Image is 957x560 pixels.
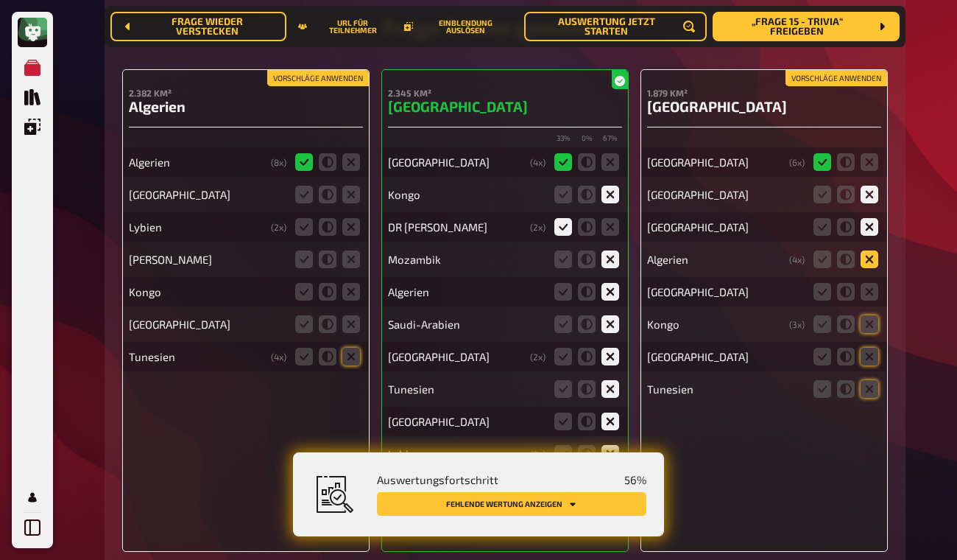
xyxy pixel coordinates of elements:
div: DR [PERSON_NAME] [388,220,524,234]
span: 56 % [624,473,646,486]
div: ( 2 x) [271,222,286,232]
h4: 1.879 km² [647,88,881,98]
div: Tunesien [647,382,805,396]
div: ( 4 x) [789,254,805,265]
div: [PERSON_NAME] [129,253,286,266]
div: [GEOGRAPHIC_DATA] [388,350,524,363]
button: „Frage 15 - Trivia“ freigeben [713,12,900,41]
span: „Frage 15 - Trivia“ freigeben [724,17,870,37]
h3: Algerien [129,98,363,115]
a: Meine Quizze [18,53,47,83]
button: Vorschläge anwenden [267,70,369,86]
div: [GEOGRAPHIC_DATA] [129,188,286,201]
button: Einblendung auslösen [404,19,512,35]
h3: [GEOGRAPHIC_DATA] [388,98,622,115]
div: Algerien [647,253,783,266]
div: Kongo [647,318,783,331]
div: Tunesien [388,382,545,396]
a: Einblendungen [18,112,47,141]
span: Frage wieder verstecken [140,17,275,37]
div: [GEOGRAPHIC_DATA] [388,155,524,169]
div: Tunesien [129,350,265,363]
div: Saudi-Arabien [388,318,545,331]
div: ( 2 x) [530,351,545,362]
div: Algerien [129,155,265,169]
div: ( 3 x) [789,319,805,329]
div: Kongo [129,285,286,298]
div: ( 8 x) [271,157,286,167]
button: Fehlende Wertung anzeigen [377,492,646,516]
span: Auswertung jetzt starten [536,17,677,37]
a: Mein Konto [18,483,47,512]
div: [GEOGRAPHIC_DATA] [647,285,805,298]
div: ( 2 x) [530,449,545,459]
button: Frage wieder verstecken [110,12,286,41]
div: [GEOGRAPHIC_DATA] [647,188,805,201]
div: Lybien [388,447,524,461]
div: [GEOGRAPHIC_DATA] [647,350,805,363]
div: [GEOGRAPHIC_DATA] [388,415,545,428]
div: ( 4 x) [530,157,545,167]
button: URL für Teilnehmer [298,19,392,35]
span: Auswertungsfortschritt [377,473,498,486]
div: [GEOGRAPHIC_DATA] [129,318,286,331]
div: ( 4 x) [271,351,286,362]
div: ( 6 x) [789,157,805,167]
div: Algerien [388,285,545,298]
div: ( 2 x) [530,222,545,232]
div: [GEOGRAPHIC_DATA] [647,220,805,234]
h4: 2.382 km² [129,88,363,98]
button: Vorschläge anwenden [785,70,887,86]
a: Quiz Sammlung [18,83,47,112]
small: 67 % [601,133,619,144]
div: [GEOGRAPHIC_DATA] [647,155,783,169]
div: Mozambik [388,253,545,266]
h3: [GEOGRAPHIC_DATA] [647,98,881,115]
button: Auswertung jetzt starten [524,12,707,41]
h4: 2.345 km² [388,88,622,98]
small: 0 % [578,133,596,144]
div: Lybien [129,220,265,234]
div: Kongo [388,188,545,201]
small: 33 % [554,133,572,144]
